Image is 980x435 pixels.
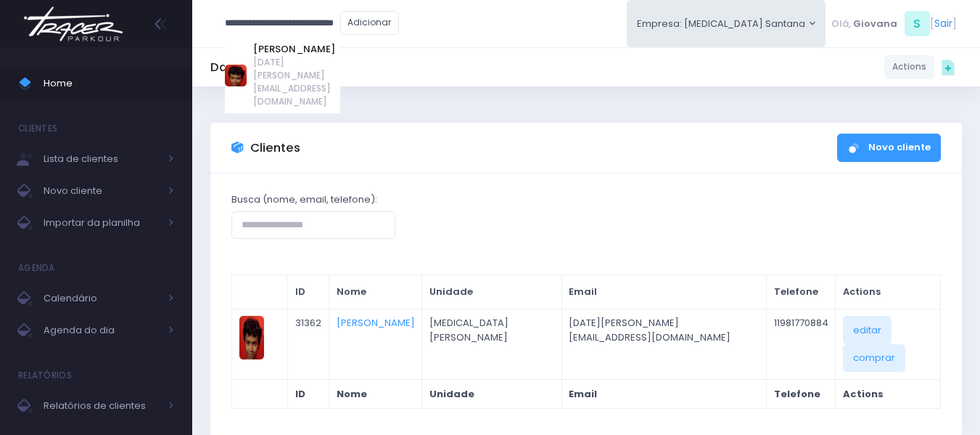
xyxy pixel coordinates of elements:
[288,309,329,379] td: 31362
[853,17,897,31] span: Giovana
[836,275,940,309] th: Actions
[561,379,766,408] th: Email
[329,379,422,408] th: Nome
[231,192,377,207] label: Busca (nome, email, telefone):
[253,42,339,57] a: [PERSON_NAME]
[843,316,892,343] a: editar
[18,114,57,143] h4: Clientes
[288,275,329,309] th: ID
[337,316,415,330] a: [PERSON_NAME]
[210,60,277,75] h5: Dashboard
[44,321,160,340] span: Agenda do dia
[934,16,952,31] a: Sair
[825,7,962,40] div: [ ]
[253,56,339,108] span: [DATE][PERSON_NAME][EMAIL_ADDRESS][DOMAIN_NAME]
[340,11,400,35] a: Adicionar
[44,150,160,168] span: Lista de clientes
[837,134,941,162] a: Novo cliente
[884,55,934,79] a: Actions
[831,17,851,31] span: Olá,
[250,141,300,155] h3: Clientes
[843,344,905,372] a: comprar
[766,379,836,408] th: Telefone
[561,309,766,379] td: [DATE][PERSON_NAME][EMAIL_ADDRESS][DOMAIN_NAME]
[766,275,836,309] th: Telefone
[329,275,422,309] th: Nome
[18,361,72,390] h4: Relatórios
[44,182,160,200] span: Novo cliente
[44,397,160,415] span: Relatórios de clientes
[44,289,160,308] span: Calendário
[44,74,174,93] span: Home
[836,379,940,408] th: Actions
[561,275,766,309] th: Email
[288,379,329,408] th: ID
[422,275,561,309] th: Unidade
[766,309,836,379] td: 11981770884
[905,11,930,36] span: S
[422,379,561,408] th: Unidade
[18,253,55,282] h4: Agenda
[44,214,160,232] span: Importar da planilha
[422,309,561,379] td: [MEDICAL_DATA] [PERSON_NAME]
